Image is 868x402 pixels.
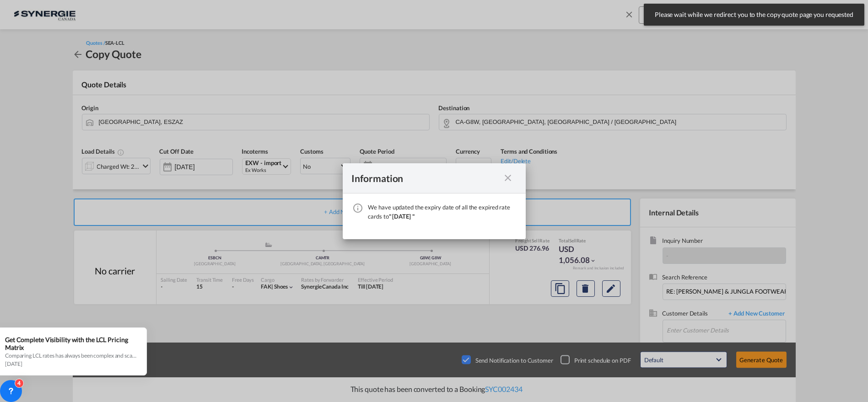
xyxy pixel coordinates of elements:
[389,213,415,220] span: " [DATE] "
[352,172,500,184] div: Information
[368,203,517,221] div: We have updated the expiry date of all the expired rate cards to
[353,203,364,214] md-icon: icon-information-outline
[503,172,514,183] md-icon: icon-close fg-AAA8AD cursor
[343,163,526,239] md-dialog: We have ...
[652,10,856,19] span: Please wait while we redirect you to the copy quote page you requested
